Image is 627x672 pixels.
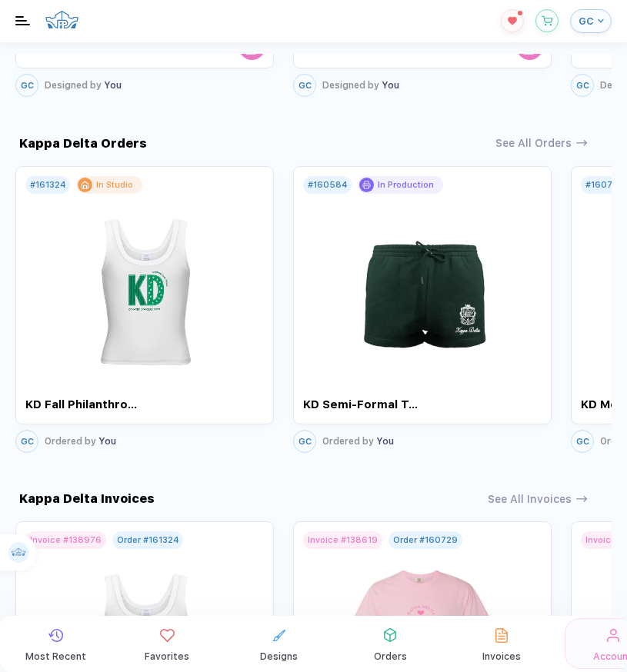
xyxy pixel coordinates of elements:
div: See All Invoices [488,493,572,505]
div: # 160584 [308,180,347,190]
button: See All Invoices [488,493,587,505]
div: You [45,80,122,91]
button: link to icon [8,618,105,669]
div: You [322,435,394,446]
span: GC [576,81,589,91]
span: GC [579,15,594,27]
button: GC [293,74,316,97]
img: user profile [8,542,29,563]
div: Order # 161324 [117,535,178,545]
button: GC [293,429,316,452]
img: 50f92d5a-52af-4918-ad4e-1b1f5a975840_nt_front_1758941697846.jpg [58,194,232,374]
button: link to icon [118,618,215,669]
div: KD Semi-Formal T-Shirt 2025 - [PERSON_NAME] [303,398,419,411]
button: GC [571,429,594,452]
sup: 1 [518,11,522,15]
button: GC [15,74,38,97]
div: Invoice # 138619 [308,535,378,545]
div: # 161324 [30,180,65,190]
div: Kappa Delta Orders [15,136,147,151]
span: GC [298,436,312,446]
button: link to icon [453,618,550,669]
span: Ordered by [322,435,374,446]
span: GC [21,436,34,446]
span: GC [21,81,34,91]
div: You [45,435,116,446]
button: GC [571,74,594,97]
div: You [322,80,399,91]
div: # 160729 [585,180,624,190]
div: Order # 160729 [393,535,458,545]
div: KD Fall Philanthropy Tank [25,398,141,411]
span: Designed by [322,80,379,91]
button: GC [570,9,612,33]
img: menu [15,16,30,25]
img: 1759806422957iajxn_nt_front.jpeg [336,194,509,374]
button: link to icon [230,618,327,669]
button: GC [15,429,38,452]
div: Invoice # 138976 [30,535,102,545]
div: In Studio [96,180,133,190]
span: GC [298,81,312,91]
button: link to icon [342,618,439,669]
img: crown [45,5,79,34]
div: See All Orders [495,137,572,149]
span: GC [576,436,589,446]
div: Kappa Delta Invoices [15,491,155,506]
span: Ordered by [45,435,96,446]
div: In Production [378,180,434,190]
span: Designed by [45,80,102,91]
